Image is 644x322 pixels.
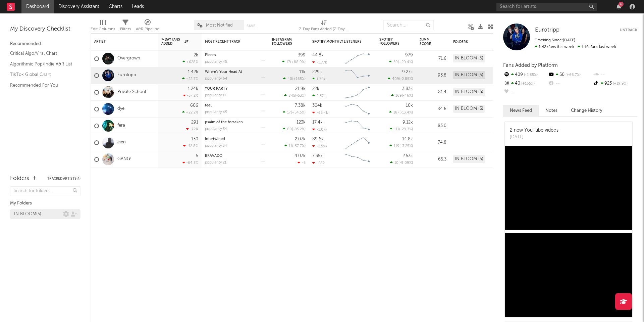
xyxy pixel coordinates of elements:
[205,137,265,141] div: intertwined
[188,70,198,74] div: 1.42k
[399,161,412,165] span: -9.09 %
[289,144,292,148] span: 11
[191,120,198,125] div: 291
[402,70,413,74] div: 9.27k
[117,123,125,129] a: fera
[291,60,305,64] span: +88.9 %
[191,137,198,141] div: 130
[342,50,373,67] svg: Chart title
[453,71,485,79] div: IN BLOOM (5)
[283,110,306,114] div: ( )
[394,128,399,131] span: 111
[293,144,305,148] span: -57.7 %
[390,127,413,131] div: ( )
[402,120,413,125] div: 9.12k
[400,77,412,81] span: -2.85 %
[392,77,399,81] span: 409
[403,94,412,98] span: -46 %
[293,77,305,81] span: +165 %
[399,60,412,64] span: +20.4 %
[10,60,74,68] a: Algorithmic Pop/Indie A&R List
[117,89,146,95] a: Private School
[312,161,325,165] div: -282
[10,25,80,33] div: My Discovery Checklist
[389,110,413,114] div: ( )
[205,53,265,57] div: Pieces
[205,144,227,148] div: popularity: 34
[117,73,136,78] a: Eurotripp
[136,25,159,33] div: A&R Pipeline
[312,70,322,74] div: 229k
[616,4,621,9] button: 6
[120,25,131,33] div: Filters
[312,110,328,115] div: -65.4k
[535,45,574,49] span: 1.42k fans this week
[379,38,403,46] div: Spotify Followers
[402,87,413,91] div: 3.83k
[565,73,581,77] span: +66.7 %
[400,111,412,114] span: -13.4 %
[548,79,592,88] div: --
[295,103,306,108] div: 7.38k
[94,40,145,44] div: Artist
[420,38,436,46] div: Jump Score
[383,20,434,30] input: Search...
[453,54,485,62] div: IN BLOOM (5)
[205,53,216,57] a: Pieces
[205,121,243,124] a: psalm of the forsaken
[91,25,115,33] div: Edit Columns
[284,144,306,148] div: ( )
[312,53,324,57] div: 44.8k
[420,155,446,164] div: 65.3
[390,160,413,165] div: ( )
[288,94,295,98] span: 845
[182,110,198,114] div: +22.2 %
[453,105,485,113] div: IN BLOOM (5)
[406,103,413,108] div: 10k
[247,24,255,28] button: Save
[117,156,131,162] a: GANG!
[282,60,306,64] div: ( )
[312,87,319,91] div: 22k
[194,53,198,57] div: 2k
[420,72,446,80] div: 93.8
[183,144,198,148] div: -12.8 %
[312,144,327,148] div: -1.59k
[342,118,373,134] svg: Chart title
[292,111,305,114] span: +54.5 %
[394,144,399,148] span: 119
[535,27,559,33] span: Eurotripp
[299,70,306,74] div: 11k
[205,154,222,158] a: BRAVADO
[287,111,291,114] span: 17
[312,60,327,64] div: -1.77k
[420,55,446,63] div: 71.6
[161,38,183,46] span: 7-Day Fans Added
[405,53,413,57] div: 979
[620,27,637,34] button: Untrack
[205,94,226,97] div: popularity: 17
[548,71,592,79] div: 50
[510,134,558,141] div: [DATE]
[205,70,265,74] div: Where's Your Head At
[593,71,637,79] div: --
[510,127,558,134] div: 2 new YouTube videos
[205,60,227,64] div: popularity: 45
[312,103,322,108] div: 304k
[593,79,637,88] div: 923
[47,177,80,180] button: Tracked Artists(4)
[296,94,305,98] span: -53 %
[294,154,306,158] div: 4.07k
[272,38,296,46] div: Instagram Followers
[312,154,323,158] div: 7.35k
[312,77,325,81] div: 1.72k
[539,105,564,116] button: Notes
[312,127,327,132] div: -1.07k
[342,84,373,101] svg: Chart title
[14,210,41,218] div: IN BLOOM ( 5 )
[10,175,29,183] div: Folders
[293,128,305,131] span: -85.2 %
[10,82,74,89] a: Recommended For You
[342,134,373,151] svg: Chart title
[10,71,74,78] a: TikTok Global Chart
